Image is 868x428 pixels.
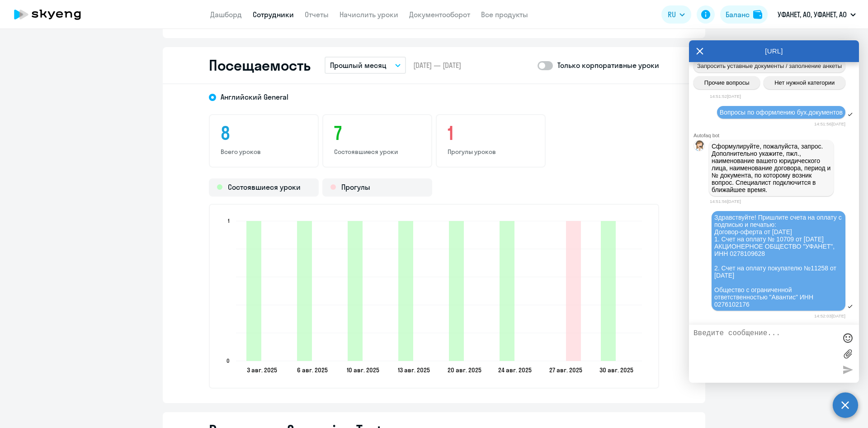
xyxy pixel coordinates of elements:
[348,221,363,361] path: 2025-08-09T19:00:00.000Z Состоявшиеся уроки 1
[753,10,762,19] img: balance
[814,313,845,318] time: 14:52:03[DATE]
[305,10,329,19] a: Отчеты
[228,217,230,224] text: 1
[334,122,420,144] h3: 7
[246,221,261,361] path: 2025-08-02T19:00:00.000Z Состоявшиеся уроки 1
[221,148,307,156] p: Всего уроков
[398,221,413,361] path: 2025-08-12T19:00:00.000Z Состоявшиеся уроки 1
[500,221,514,361] path: 2025-08-23T19:00:00.000Z Состоявшиеся уроки 1
[481,10,528,19] a: Все продукты
[778,9,847,20] p: УФАНЕТ, АО, УФАНЕТ, АО
[210,10,242,19] a: Дашборд
[253,10,294,19] a: Сотрудники
[322,178,432,197] div: Прогулы
[668,9,676,20] span: RU
[710,94,741,99] time: 14:51:52[DATE]
[549,366,582,374] text: 27 авг. 2025
[221,122,307,144] h3: 8
[694,140,705,154] img: bot avatar
[498,366,532,374] text: 24 авг. 2025
[398,366,430,374] text: 13 авг. 2025
[330,60,387,71] p: Прошлый месяц
[334,148,420,156] p: Состоявшиеся уроки
[714,214,844,308] span: Здравствуйте! Пришлите счета на оплату с подписью и печатью: Договор-оферта от [DATE] 1. Счет на ...
[720,109,843,116] span: Вопросы по оформлению бух.документов
[599,366,633,374] text: 30 авг. 2025
[601,221,616,361] path: 2025-08-29T19:00:00.000Z Состоявшиеся уроки 1
[247,366,277,374] text: 3 авг. 2025
[841,347,854,361] label: Лимит 10 файлов
[693,133,859,138] div: Autofaq bot
[448,148,534,156] p: Прогулы уроков
[325,57,406,74] button: Прошлый месяц
[661,5,691,24] button: RU
[409,10,470,19] a: Документооборот
[209,56,310,74] h2: Посещаемость
[340,10,398,19] a: Начислить уроки
[726,9,750,20] div: Баланс
[297,366,328,374] text: 6 авг. 2025
[297,221,312,361] path: 2025-08-05T19:00:00.000Z Состоявшиеся уроки 1
[764,76,845,89] button: Нет нужной категории
[773,4,860,25] button: УФАНЕТ, АО, УФАНЕТ, АО
[557,60,659,71] p: Только корпоративные уроки
[720,5,768,24] button: Балансbalance
[347,366,379,374] text: 10 авг. 2025
[774,79,835,86] span: Нет нужной категории
[697,63,842,69] span: Запросить уставные документы / заполнение анкеты
[693,76,760,89] button: Прочие вопросы
[693,59,845,72] button: Запросить уставные документы / заполнение анкеты
[712,143,832,193] span: Сформулируйте, пожалуйста, запрос. Дополнительно укажите, пжл., наименование вашего юридического ...
[704,79,750,86] span: Прочие вопросы
[221,92,288,102] span: Английский General
[226,357,230,364] text: 0
[449,221,464,361] path: 2025-08-19T19:00:00.000Z Состоявшиеся уроки 1
[710,199,741,204] time: 14:51:56[DATE]
[209,178,319,197] div: Состоявшиеся уроки
[566,221,581,361] path: 2025-08-26T19:00:00.000Z Прогулы 1
[413,60,461,70] span: [DATE] — [DATE]
[448,366,481,374] text: 20 авг. 2025
[814,121,845,126] time: 14:51:56[DATE]
[448,122,534,144] h3: 1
